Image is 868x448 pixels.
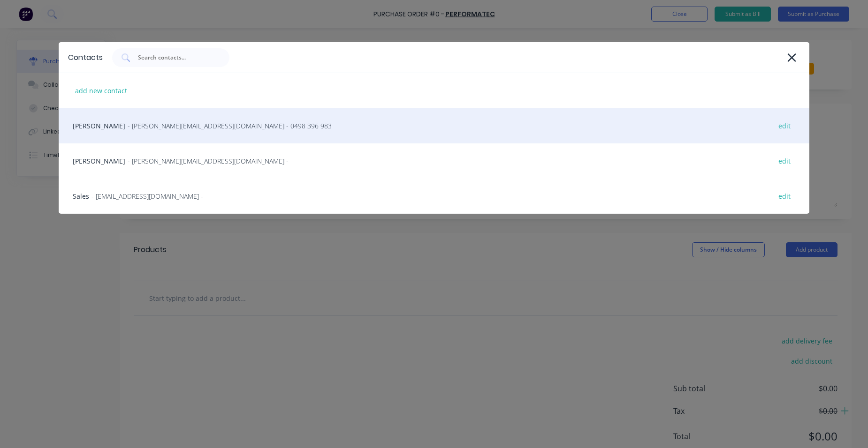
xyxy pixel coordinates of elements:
[774,119,795,133] div: edit
[91,191,203,201] span: - [EMAIL_ADDRESS][DOMAIN_NAME] -
[128,121,332,131] span: - [PERSON_NAME][EMAIL_ADDRESS][DOMAIN_NAME] - 0498 396 983
[774,154,795,168] div: edit
[128,156,289,166] span: - [PERSON_NAME][EMAIL_ADDRESS][DOMAIN_NAME] -
[59,108,809,143] div: [PERSON_NAME]
[70,83,132,98] div: add new contact
[59,179,809,214] div: Sales
[68,52,103,63] div: Contacts
[59,143,809,179] div: [PERSON_NAME]
[774,189,795,203] div: edit
[137,53,215,62] input: Search contacts...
